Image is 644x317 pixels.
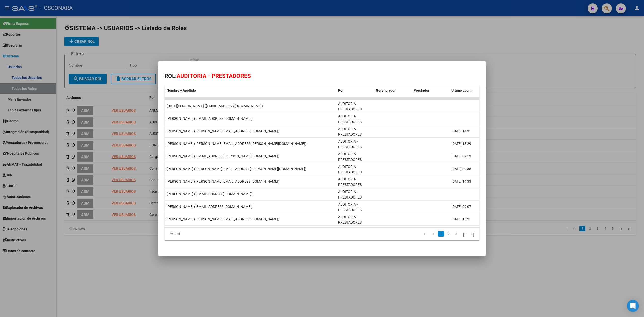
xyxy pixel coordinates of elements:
[338,190,362,200] span: AUDITORIA - PRESTADORES
[412,85,449,96] datatable-header-cell: Prestador
[437,230,445,238] li: page 1
[167,167,306,171] span: [PERSON_NAME] ([PERSON_NAME][EMAIL_ADDRESS][PERSON_NAME][DOMAIN_NAME])
[167,142,306,146] span: [PERSON_NAME] ([PERSON_NAME][EMAIL_ADDRESS][PERSON_NAME][DOMAIN_NAME])
[165,228,227,240] div: 29 total
[451,167,471,171] span: [DATE] 09:38
[167,217,279,221] span: [PERSON_NAME] ([PERSON_NAME][EMAIL_ADDRESS][DOMAIN_NAME])
[453,231,459,237] a: 3
[167,154,279,158] span: [PERSON_NAME] ([EMAIL_ADDRESS][PERSON_NAME][DOMAIN_NAME])
[338,139,362,149] span: AUDITORIA - PRESTADORES
[165,72,479,81] h2: ROL:
[451,154,471,158] span: [DATE] 09:53
[167,192,253,196] span: [PERSON_NAME] ([EMAIL_ADDRESS][DOMAIN_NAME])
[452,230,460,238] li: page 3
[338,127,362,137] span: AUDITORIA - PRESTADORES
[627,300,639,312] div: Open Intercom Messenger
[167,179,279,183] span: [PERSON_NAME] ([PERSON_NAME][EMAIL_ADDRESS][DOMAIN_NAME])
[338,165,362,174] span: AUDITORIA - PRESTADORES
[167,205,253,209] span: [PERSON_NAME] ([EMAIL_ADDRESS][DOMAIN_NAME])
[336,85,374,96] datatable-header-cell: Rol
[338,114,362,124] span: AUDITORIA - PRESTADORES
[451,205,471,209] span: [DATE] 09:07
[338,102,362,111] span: AUDITORIA - PRESTADORES
[422,231,428,237] a: go to first page
[414,88,429,92] span: Prestador
[451,217,471,221] span: [DATE] 15:31
[438,231,444,237] a: 1
[449,85,479,96] datatable-header-cell: Ultimo Login
[338,177,362,187] span: AUDITORIA - PRESTADORES
[461,231,468,237] a: go to next page
[374,85,412,96] datatable-header-cell: Gerenciador
[177,73,251,79] span: AUDITORIA - PRESTADORES
[445,230,452,238] li: page 2
[429,231,436,237] a: go to previous page
[167,88,196,92] span: Nombre y Apellido
[338,88,343,92] span: Rol
[469,231,476,237] a: go to last page
[338,215,362,225] span: AUDITORIA - PRESTADORES
[451,129,471,133] span: [DATE] 14:31
[446,231,452,237] a: 2
[376,88,396,92] span: Gerenciador
[338,152,362,162] span: AUDITORIA - PRESTADORES
[167,104,263,108] span: [DATE][PERSON_NAME] ([EMAIL_ADDRESS][DOMAIN_NAME])
[167,116,253,121] span: [PERSON_NAME] ([EMAIL_ADDRESS][DOMAIN_NAME])
[167,129,279,133] span: [PERSON_NAME] ([PERSON_NAME][EMAIL_ADDRESS][DOMAIN_NAME])
[338,202,362,212] span: AUDITORIA - PRESTADORES
[451,88,472,92] span: Ultimo Login
[451,179,471,183] span: [DATE] 14:33
[165,85,336,96] datatable-header-cell: Nombre y Apellido
[451,142,471,146] span: [DATE] 13:29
